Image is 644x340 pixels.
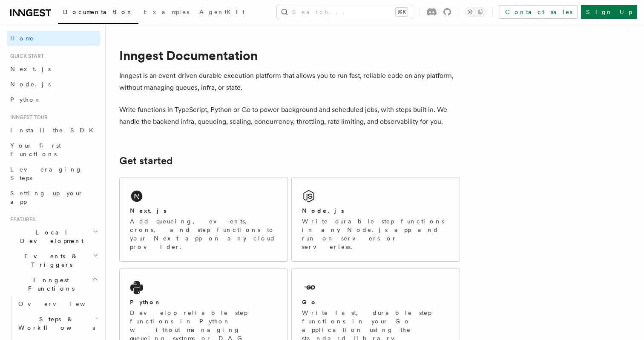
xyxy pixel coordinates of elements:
[194,3,250,23] a: AgentKit
[7,31,100,46] a: Home
[138,3,194,23] a: Examples
[119,48,460,63] h1: Inngest Documentation
[7,252,93,269] span: Events & Triggers
[130,206,167,215] h2: Next.js
[302,217,449,251] p: Write durable step functions in any Node.js app and run on servers or serverless.
[130,217,277,251] p: Add queueing, events, crons, and step functions to your Next app on any cloud provider.
[7,186,100,209] a: Setting up your app
[63,9,133,15] span: Documentation
[10,127,98,134] span: Install the SDK
[10,166,82,181] span: Leveraging Steps
[10,190,83,205] span: Setting up your app
[144,9,189,15] span: Examples
[7,225,100,249] button: Local Development
[10,142,61,157] span: Your first Functions
[396,8,408,16] kbd: ⌘K
[7,92,100,107] a: Python
[119,70,460,94] p: Inngest is an event-driven durable execution platform that allows you to run fast, reliable code ...
[130,298,161,306] h2: Python
[18,300,106,307] span: Overview
[7,272,100,296] button: Inngest Functions
[10,96,41,103] span: Python
[500,5,578,19] a: Contact sales
[119,104,460,128] p: Write functions in TypeScript, Python or Go to power background and scheduled jobs, with steps bu...
[465,7,486,17] button: Toggle dark mode
[7,216,35,223] span: Features
[581,5,637,19] a: Sign Up
[119,177,288,262] a: Next.jsAdd queueing, events, crons, and step functions to your Next app on any cloud provider.
[302,206,344,215] h2: Node.js
[7,77,100,92] a: Node.js
[15,315,95,332] span: Steps & Workflows
[119,155,172,167] a: Get started
[199,9,244,15] span: AgentKit
[10,34,34,43] span: Home
[7,61,100,77] a: Next.js
[15,311,100,335] button: Steps & Workflows
[15,296,100,311] a: Overview
[7,53,44,60] span: Quick start
[291,177,460,262] a: Node.jsWrite durable step functions in any Node.js app and run on servers or serverless.
[7,138,100,162] a: Your first Functions
[302,298,317,306] h2: Go
[7,249,100,272] button: Events & Triggers
[277,5,413,19] button: Search...⌘K
[58,3,138,24] a: Documentation
[10,81,51,88] span: Node.js
[7,162,100,186] a: Leveraging Steps
[7,276,92,293] span: Inngest Functions
[7,123,100,138] a: Install the SDK
[7,228,93,245] span: Local Development
[10,66,51,72] span: Next.js
[7,114,48,121] span: Inngest tour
